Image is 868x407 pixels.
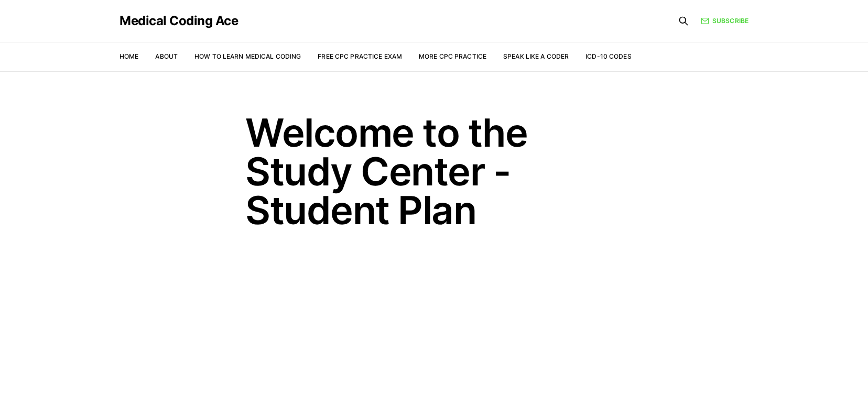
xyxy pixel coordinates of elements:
a: Speak Like a Coder [503,52,569,60]
a: How to Learn Medical Coding [194,52,301,60]
h1: Welcome to the Study Center - Student Plan [245,113,623,229]
a: Free CPC Practice Exam [318,52,402,60]
a: Home [120,52,138,60]
a: ICD-10 Codes [585,52,631,60]
a: Subscribe [701,16,748,26]
a: Medical Coding Ace [120,15,238,27]
a: About [155,52,178,60]
a: More CPC Practice [419,52,486,60]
